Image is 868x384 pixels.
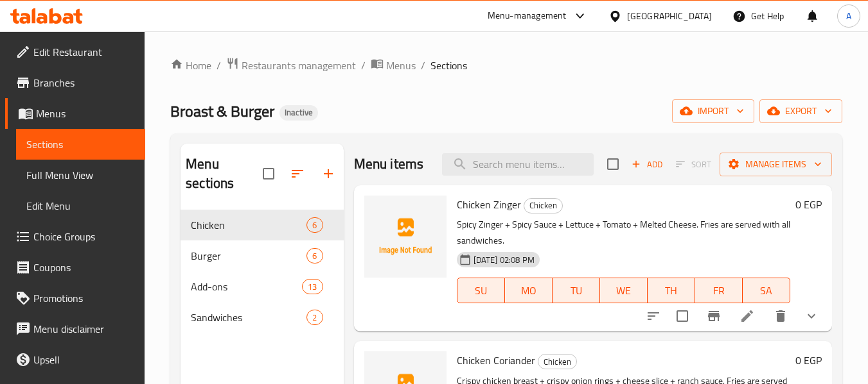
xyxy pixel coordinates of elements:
span: SA [748,281,785,300]
div: Inactive [279,105,318,121]
span: A [846,9,851,23]
span: Manage items [730,156,822,172]
span: Coupons [33,260,135,275]
div: [GEOGRAPHIC_DATA] [627,9,712,23]
button: Add [626,154,668,174]
nav: breadcrumb [170,57,842,74]
span: Chicken [191,217,306,233]
span: FR [700,281,738,300]
button: MO [505,278,553,303]
span: MO [510,281,547,300]
a: Choice Groups [5,221,145,252]
button: TH [648,278,695,303]
button: delete [765,301,796,331]
span: WE [605,281,642,300]
li: / [217,58,221,73]
input: search [442,153,594,176]
span: Sections [430,58,467,73]
a: Menu disclaimer [5,313,145,344]
span: Chicken Coriander [457,351,535,370]
button: sort-choices [638,301,669,331]
span: TU [558,281,595,300]
span: Branches [33,75,135,90]
span: [DATE] 02:08 PM [468,254,540,266]
h6: 0 EGP [795,196,822,213]
li: / [421,58,425,73]
button: show more [796,301,827,331]
h2: Menu items [354,154,424,174]
span: Upsell [33,352,135,367]
div: Sandwiches2 [181,302,343,333]
button: TU [553,278,600,303]
span: Inactive [279,107,318,118]
p: Spicy Zinger + Spicy Sauce + Lettuce + Tomato + Melted Cheese. Fries are served with all sandwiches. [457,217,790,249]
div: items [302,279,323,294]
a: Coupons [5,252,145,283]
span: Full Menu View [26,167,135,183]
a: Branches [5,67,145,98]
li: / [361,58,366,73]
span: Select all sections [255,160,282,187]
button: import [672,99,754,123]
div: Chicken6 [181,210,343,240]
span: Chicken [538,355,576,369]
button: WE [600,278,648,303]
span: Promotions [33,290,135,306]
span: TH [653,281,690,300]
div: Menu-management [488,8,567,24]
span: Broast & Burger [170,97,274,126]
a: Menus [5,98,145,129]
span: Edit Restaurant [33,44,135,60]
button: export [759,99,842,123]
button: SU [457,278,505,303]
nav: Menu sections [181,205,343,338]
span: Add [630,157,664,172]
span: Menus [386,58,416,73]
a: Menus [371,57,416,74]
div: items [306,310,323,325]
span: Restaurants management [242,58,356,73]
a: Sections [16,129,145,160]
span: Chicken Zinger [457,195,521,214]
div: items [306,248,323,263]
span: Chicken [524,198,562,213]
span: Add item [626,154,668,174]
button: Add section [313,158,344,189]
a: Edit menu item [740,308,755,324]
span: Sandwiches [191,310,306,325]
button: Manage items [720,153,832,176]
a: Home [170,58,211,73]
span: import [682,103,744,119]
span: Burger [191,248,306,263]
div: items [306,217,323,233]
button: Branch-specific-item [698,301,729,331]
span: Edit Menu [26,198,135,213]
span: Select to update [669,303,696,330]
span: Menu disclaimer [33,321,135,337]
a: Edit Restaurant [5,37,145,67]
span: Menus [36,106,135,121]
div: Add-ons13 [181,271,343,302]
h6: 0 EGP [795,351,822,369]
button: SA [743,278,790,303]
span: 6 [307,219,322,231]
svg: Show Choices [804,308,819,324]
span: Add-ons [191,279,302,294]
span: Sort sections [282,158,313,189]
img: Chicken Zinger [364,196,447,278]
span: Select section [599,151,626,178]
a: Edit Menu [16,190,145,221]
span: SU [463,281,500,300]
h2: Menu sections [186,154,262,193]
span: export [770,103,832,119]
a: Upsell [5,344,145,375]
span: 6 [307,250,322,262]
button: FR [695,278,743,303]
span: Sections [26,137,135,152]
a: Restaurants management [226,57,356,74]
div: Chicken [524,198,563,213]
